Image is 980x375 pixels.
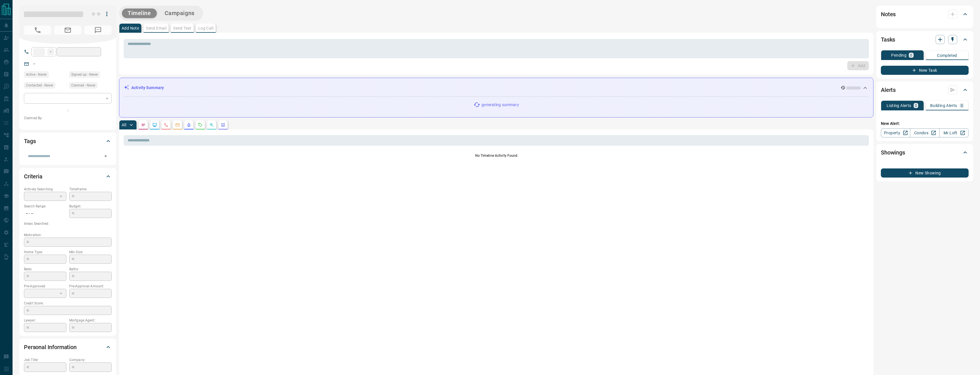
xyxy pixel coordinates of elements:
p: New Alert: [881,121,969,127]
p: Lawyer: [24,318,66,323]
button: New Task [881,66,969,75]
p: Baths: [69,267,112,272]
h2: Alerts [881,85,896,94]
p: Actively Searching: [24,187,66,192]
div: Activity Summary [124,83,869,93]
a: -- [33,61,35,66]
p: No Timeline Activity Found [124,153,869,158]
div: Notes [881,7,969,21]
svg: Lead Browsing Activity [152,123,157,127]
h2: Personal Information [24,343,77,352]
p: 0 [915,104,917,108]
a: Mr.Loft [939,128,969,137]
svg: Opportunities [209,123,214,127]
svg: Agent Actions [221,123,225,127]
svg: Listing Alerts [187,123,191,127]
p: Motivation: [24,232,112,238]
h2: Notes [881,10,896,19]
h2: Showings [881,148,905,157]
p: Areas Searched: [24,221,112,226]
span: Active - Never [26,72,47,77]
div: Tasks [881,33,969,46]
p: Add Note [122,26,139,30]
p: Search Range: [24,204,66,209]
p: Timeframe: [69,187,112,192]
p: 0 [961,104,963,108]
p: Pending [891,53,906,57]
a: Condos [910,128,939,137]
p: Credit Score: [24,301,112,306]
p: Activity Summary [131,85,164,91]
h2: Criteria [24,172,42,181]
button: Campaigns [159,9,200,18]
span: Contacted - Never [26,83,53,88]
p: Min Size: [69,250,112,255]
span: Signed up - Never [71,72,98,77]
p: All [122,123,126,127]
button: New Showing [881,168,969,178]
a: Property [881,128,910,137]
p: Claimed By: [24,116,112,121]
span: No Number [24,26,51,35]
p: Building Alerts [930,104,957,108]
p: 0 [910,53,912,57]
span: No Number [84,26,112,35]
h2: Tags [24,137,36,146]
p: Home Type: [24,250,66,255]
div: Criteria [24,170,112,183]
div: Tags [24,134,112,148]
div: Alerts [881,83,969,97]
span: Claimed - Never [71,83,95,88]
p: -- - -- [24,209,66,218]
button: Timeline [122,9,157,18]
svg: Requests [198,123,203,127]
svg: Emails [175,123,180,127]
p: Completed [937,53,957,57]
p: Pre-Approval Amount: [69,284,112,289]
p: Company: [69,357,112,362]
p: generating summary [481,102,519,108]
div: Showings [881,146,969,159]
p: Listing Alerts [887,104,911,108]
div: Personal Information [24,340,112,354]
svg: Calls [164,123,168,127]
span: No Email [54,26,81,35]
p: Mortgage Agent: [69,318,112,323]
p: Pre-Approved: [24,284,66,289]
p: Budget: [69,204,112,209]
h2: Tasks [881,35,895,44]
p: Job Title: [24,357,66,362]
p: Beds: [24,267,66,272]
button: Open [102,152,110,160]
svg: Notes [141,123,146,127]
